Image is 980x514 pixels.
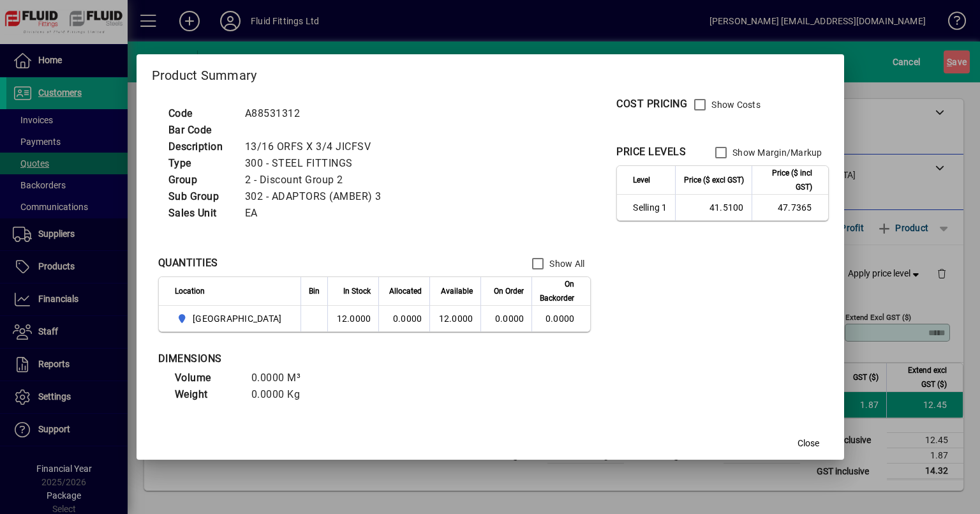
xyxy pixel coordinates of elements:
div: QUANTITIES [158,255,218,271]
td: Sales Unit [162,205,239,222]
div: PRICE LEVELS [616,144,686,160]
span: Bin [309,284,320,298]
span: 0.0000 [495,314,524,324]
td: 0.0000 Kg [245,386,322,403]
div: COST PRICING [616,96,687,112]
td: A88531312 [239,105,397,122]
td: Bar Code [162,122,239,139]
span: On Backorder [540,277,574,305]
td: 0.0000 [378,306,429,331]
span: Allocated [389,284,422,298]
td: Code [162,105,239,122]
td: 13/16 ORFS X 3/4 JICFSV [239,139,397,155]
td: Group [162,172,239,188]
td: 0.0000 [531,306,590,331]
h2: Product Summary [137,54,844,91]
span: Level [633,173,650,187]
div: DIMENSIONS [158,351,477,367]
span: Price ($ excl GST) [684,173,744,187]
td: 300 - STEEL FITTINGS [239,155,397,172]
button: Close [788,432,829,455]
td: 12.0000 [327,306,378,331]
span: Available [441,284,473,298]
td: Weight [168,386,245,403]
td: 41.5100 [675,195,752,220]
td: Volume [168,370,245,386]
td: 302 - ADAPTORS (AMBER) 3 [239,188,397,205]
td: 47.7365 [752,195,828,220]
span: Price ($ incl GST) [760,166,812,194]
span: Location [175,284,205,298]
span: On Order [494,284,524,298]
td: Sub Group [162,188,239,205]
td: Description [162,139,239,155]
label: Show All [547,257,584,270]
td: 12.0000 [429,306,480,331]
td: Type [162,155,239,172]
span: AUCKLAND [175,311,287,326]
span: Selling 1 [633,201,667,214]
span: Close [798,437,819,450]
td: 2 - Discount Group 2 [239,172,397,188]
span: [GEOGRAPHIC_DATA] [193,312,281,325]
label: Show Costs [709,98,761,111]
span: In Stock [343,284,371,298]
td: 0.0000 M³ [245,370,322,386]
label: Show Margin/Markup [730,146,822,159]
td: EA [239,205,397,222]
